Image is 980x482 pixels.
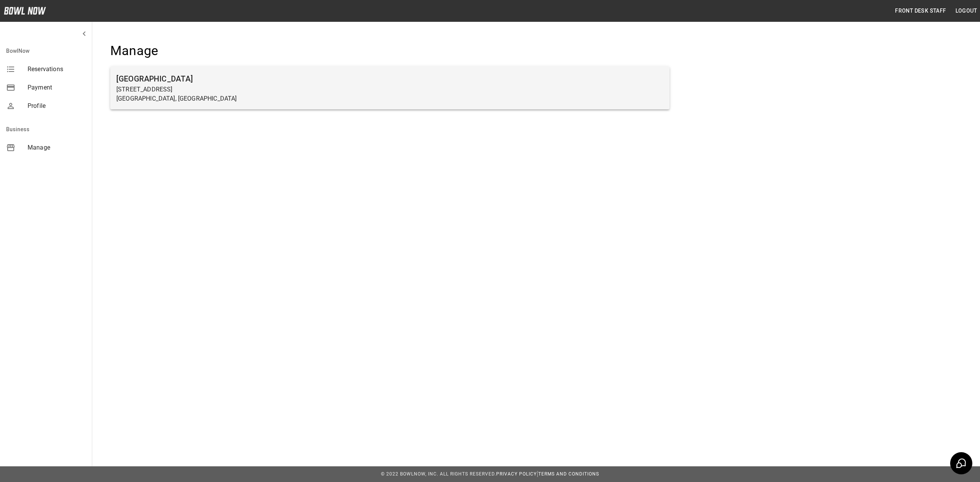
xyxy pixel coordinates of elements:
[116,85,663,94] p: [STREET_ADDRESS]
[4,7,46,15] img: logo
[110,43,670,59] h4: Manage
[116,94,663,103] p: [GEOGRAPHIC_DATA], [GEOGRAPHIC_DATA]
[28,101,86,111] span: Profile
[116,73,663,85] h6: [GEOGRAPHIC_DATA]
[381,471,496,477] span: © 2022 BowlNow, Inc. All Rights Reserved.
[892,4,949,18] button: Front Desk Staff
[28,83,86,92] span: Payment
[538,471,599,477] a: Terms and Conditions
[28,65,86,74] span: Reservations
[952,4,980,18] button: Logout
[496,471,537,477] a: Privacy Policy
[28,143,86,152] span: Manage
